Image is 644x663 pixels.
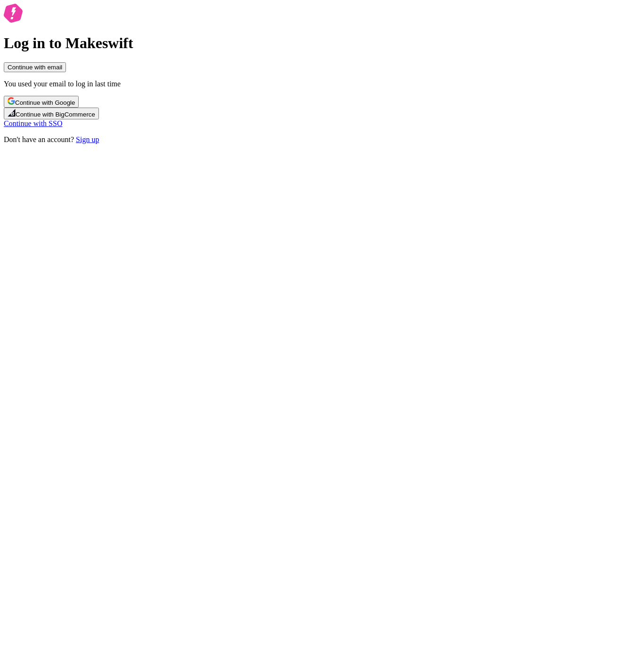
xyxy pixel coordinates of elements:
[4,34,640,52] h1: Log in to Makeswift
[4,80,640,88] p: You used your email to log in last time
[15,99,75,106] span: Continue with Google
[76,135,99,143] a: Sign up
[4,119,62,127] a: Continue with SSO
[16,111,95,118] span: Continue with BigCommerce
[4,62,66,72] button: Continue with email
[4,135,640,144] p: Don't have an account?
[8,64,62,71] span: Continue with email
[4,96,79,108] button: Continue with Google
[4,108,99,119] button: Continue with BigCommerce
